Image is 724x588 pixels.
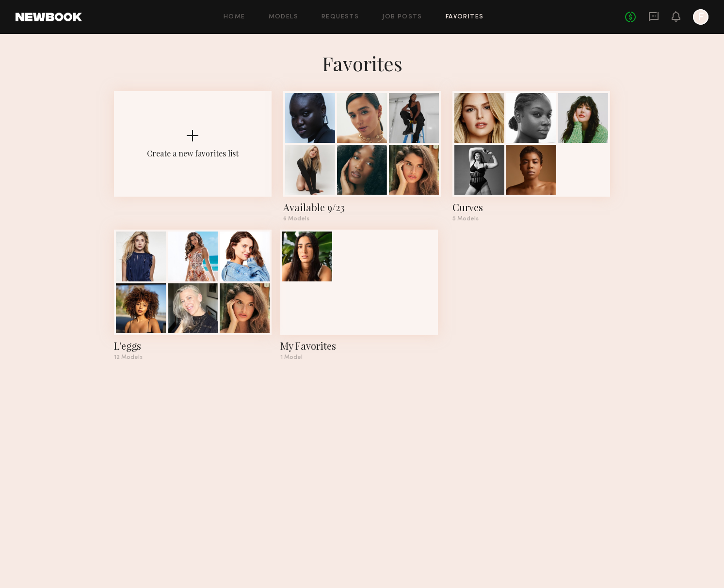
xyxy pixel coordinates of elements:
[280,230,438,360] a: My Favorites1 Model
[452,216,610,222] div: 5 Models
[283,201,441,214] div: Available 9/23
[452,201,610,214] div: Curves
[224,14,245,20] a: Home
[114,339,272,353] div: L'eggs
[693,9,708,25] a: F
[280,355,438,360] div: 1 Model
[283,216,441,222] div: 6 Models
[446,14,484,20] a: Favorites
[283,91,441,222] a: Available 9/236 Models
[269,14,298,20] a: Models
[382,14,422,20] a: Job Posts
[114,91,272,230] button: Create a new favorites list
[322,14,359,20] a: Requests
[452,91,610,222] a: Curves5 Models
[114,230,272,360] a: L'eggs12 Models
[147,148,239,158] div: Create a new favorites list
[114,355,272,360] div: 12 Models
[280,339,438,353] div: My Favorites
